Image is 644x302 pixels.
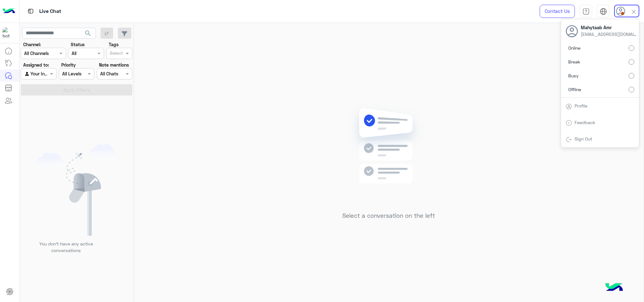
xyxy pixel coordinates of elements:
[109,50,123,58] div: Select
[540,5,575,18] a: Contact Us
[99,62,129,68] label: Note mentions
[581,31,637,37] span: [EMAIL_ADDRESS][DOMAIN_NAME]
[629,59,634,65] input: Break
[575,103,587,108] a: Profile
[80,28,96,41] button: search
[568,58,580,65] span: Break
[566,103,572,110] img: tab
[37,144,116,236] img: empty users
[582,8,590,15] img: tab
[343,103,434,207] img: no messages
[629,87,634,92] input: Offline
[600,8,607,15] img: tab
[39,7,61,16] p: Live Chat
[566,136,572,143] img: tab
[575,120,595,125] a: Feedback
[109,41,118,48] label: Tags
[603,277,625,299] img: hulul-logo.png
[575,136,592,141] a: Sign Out
[3,5,15,18] img: Logo
[34,240,98,254] p: You don’t have any active conversations
[568,72,579,79] span: Busy
[84,30,92,37] span: search
[27,7,35,15] img: tab
[581,24,637,31] span: Mahytaab Amr
[568,45,581,51] span: Online
[71,41,85,48] label: Status
[3,27,14,39] img: 1403182699927242
[629,73,634,79] input: Busy
[21,84,132,96] button: Apply Filters
[23,41,41,48] label: Channel:
[630,8,637,15] img: close
[629,45,634,51] input: Online
[568,86,581,93] span: Offline
[23,62,49,68] label: Assigned to:
[580,5,592,18] a: tab
[342,212,435,219] h5: Select a conversation on the left
[61,62,76,68] label: Priority
[566,120,572,126] img: tab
